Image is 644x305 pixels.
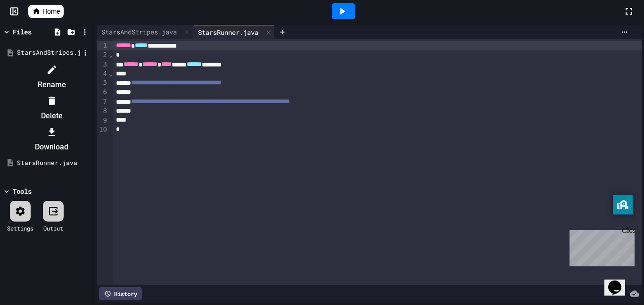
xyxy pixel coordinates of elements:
[97,125,108,134] div: 10
[566,226,635,266] iframe: chat widget
[28,5,64,18] a: Home
[99,287,142,300] div: History
[97,116,108,125] div: 9
[108,70,113,77] span: Fold line
[12,62,91,92] li: Rename
[17,48,80,58] div: StarsAndStripes.java
[97,60,108,69] div: 3
[4,4,65,60] div: Chat with us now!Close
[97,41,108,50] div: 1
[42,7,60,16] span: Home
[12,124,91,155] li: Download
[97,25,193,39] div: StarsAndStripes.java
[12,93,91,124] li: Delete
[13,27,32,37] div: Files
[108,51,113,58] span: Fold line
[97,88,108,97] div: 6
[604,267,635,296] iframe: chat widget
[97,97,108,107] div: 7
[97,78,108,88] div: 5
[43,224,63,232] div: Output
[7,224,33,232] div: Settings
[13,186,32,196] div: Tools
[97,107,108,116] div: 8
[97,69,108,79] div: 4
[97,50,108,60] div: 2
[193,25,275,39] div: StarsRunner.java
[17,158,91,168] div: StarsRunner.java
[193,27,263,37] div: StarsRunner.java
[613,195,633,214] button: privacy banner
[97,27,182,37] div: StarsAndStripes.java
